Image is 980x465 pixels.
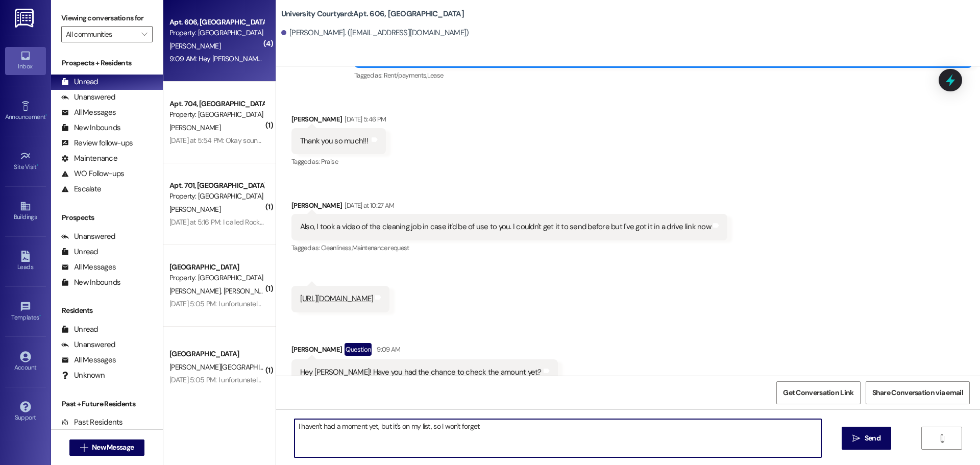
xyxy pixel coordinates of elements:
div: Unread [61,77,98,87]
div: Tagged as: [291,154,386,169]
div: Property: [GEOGRAPHIC_DATA] [169,273,264,283]
div: [DATE] at 10:27 AM [342,200,394,211]
div: All Messages [61,107,116,118]
div: [DATE] 5:46 PM [342,114,386,125]
span: [PERSON_NAME] [169,205,220,214]
a: [URL][DOMAIN_NAME] [300,293,374,304]
span: [PERSON_NAME] [169,123,220,132]
a: Inbox [5,47,46,75]
div: All Messages [61,262,116,273]
div: Unanswered [61,92,115,103]
div: Property: [GEOGRAPHIC_DATA] [169,109,264,120]
span: [PERSON_NAME][GEOGRAPHIC_DATA] [169,362,288,372]
div: Review follow-ups [61,138,133,149]
span: Cleanliness , [321,243,352,252]
i:  [80,444,88,452]
button: Get Conversation Link [776,381,860,404]
span: • [37,162,38,169]
div: 9:09 AM [374,344,400,355]
label: Viewing conversations for [61,10,153,26]
div: [DATE] at 5:54 PM: Okay sounds good! Sorry my wife wanted me to check. [169,136,390,145]
b: University Courtyard: Apt. 606, [GEOGRAPHIC_DATA] [281,9,464,19]
i:  [141,30,147,38]
i:  [852,434,860,443]
div: Escalate [61,184,101,194]
div: Past + Future Residents [51,399,163,409]
div: Tagged as: [354,68,972,83]
span: Rent/payments , [384,71,427,80]
span: Maintenance request [352,243,409,252]
span: Share Conversation via email [872,387,963,398]
span: • [45,112,47,119]
div: [PERSON_NAME] [291,200,727,214]
i:  [938,434,946,443]
button: New Message [69,439,145,456]
input: All communities [66,26,136,42]
div: All Messages [61,355,116,365]
div: Hey [PERSON_NAME]! Have you had the chance to check the amount yet? [300,367,542,378]
span: [PERSON_NAME][GEOGRAPHIC_DATA] [223,286,339,296]
div: Unread [61,247,98,257]
div: [PERSON_NAME] [291,114,386,128]
div: Unanswered [61,231,115,242]
span: Send [865,433,880,444]
div: Unanswered [61,339,115,350]
div: [GEOGRAPHIC_DATA] [169,349,264,359]
div: Past Residents [61,417,123,428]
span: New Message [92,442,134,453]
div: Tagged as: [291,240,727,255]
div: Prospects + Residents [51,58,163,68]
span: • [39,312,41,320]
span: Lease [427,71,444,80]
div: Maintenance [61,153,117,164]
textarea: I haven't had a moment yet, but it's on my list, so I won't forget [295,419,821,457]
div: Also, I took a video of the cleaning job in case it'd be of use to you. I couldn't get it to send... [300,222,711,232]
a: Buildings [5,198,46,225]
div: [PERSON_NAME]. ([EMAIL_ADDRESS][DOMAIN_NAME]) [281,28,469,38]
div: Unknown [61,370,105,381]
a: Site Visit • [5,148,46,175]
div: Thank you so much!!! [300,136,368,146]
div: Question [345,343,372,356]
button: Send [842,427,891,450]
span: Praise [321,157,338,166]
button: Share Conversation via email [866,381,970,404]
div: Apt. 606, [GEOGRAPHIC_DATA] [169,17,264,28]
div: Apt. 701, [GEOGRAPHIC_DATA] [169,180,264,191]
img: ResiDesk Logo [15,9,36,28]
span: [PERSON_NAME] [169,41,220,51]
div: [GEOGRAPHIC_DATA] [169,262,264,273]
span: Get Conversation Link [783,387,853,398]
div: New Inbounds [61,277,120,288]
div: Apt. 704, [GEOGRAPHIC_DATA] [169,99,264,109]
div: 9:09 AM: Hey [PERSON_NAME]! Have you had the chance to check the amount yet? [169,54,421,63]
div: New Inbounds [61,123,120,133]
a: Templates • [5,298,46,326]
span: [PERSON_NAME] [169,286,224,296]
div: Property: [GEOGRAPHIC_DATA] [169,28,264,38]
a: Support [5,398,46,426]
div: Unread [61,324,98,335]
div: Property: [GEOGRAPHIC_DATA] [169,191,264,202]
div: WO Follow-ups [61,168,124,179]
a: Leads [5,248,46,275]
a: Account [5,348,46,376]
div: Residents [51,305,163,316]
div: [PERSON_NAME] [291,343,558,359]
div: Prospects [51,212,163,223]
